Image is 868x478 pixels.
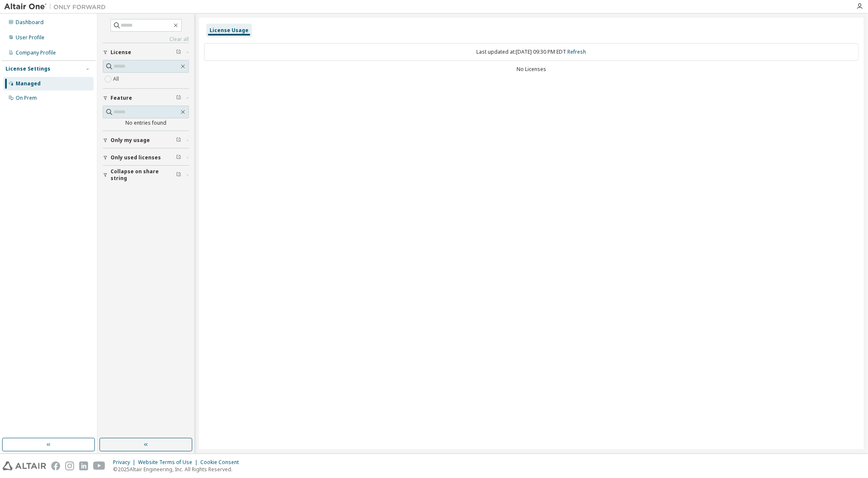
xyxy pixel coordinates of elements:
div: No entries found [103,120,189,126]
div: Website Terms of Use [138,459,200,466]
img: instagram.svg [65,462,74,470]
div: Managed [16,80,41,87]
div: No Licenses [204,66,859,73]
div: Company Profile [16,49,56,56]
a: Refresh [568,48,586,55]
span: Clear filter [176,154,181,161]
a: Clear all [103,36,189,43]
img: facebook.svg [51,462,60,470]
div: License Usage [210,27,249,34]
button: Feature [103,89,189,107]
span: Only my usage [111,137,150,144]
p: © 2025 Altair Engineering, Inc. All Rights Reserved. [113,466,244,473]
img: altair_logo.svg [3,462,46,470]
div: User Profile [16,34,44,41]
div: Last updated at: [DATE] 09:30 PM EDT [204,43,859,61]
img: Altair One [4,3,110,11]
img: linkedin.svg [79,462,88,470]
span: Collapse on share string [111,168,176,182]
label: All [113,74,121,84]
div: Dashboard [16,19,44,26]
span: Clear filter [176,172,181,178]
div: On Prem [16,95,37,101]
span: License [111,49,131,56]
span: Clear filter [176,137,181,144]
button: Collapse on share string [103,166,189,184]
span: Clear filter [176,49,181,56]
span: Feature [111,95,132,101]
div: Cookie Consent [200,459,244,466]
span: Only used licenses [111,154,161,161]
div: Privacy [113,459,138,466]
span: Clear filter [176,95,181,101]
button: Only used licenses [103,148,189,167]
button: License [103,43,189,62]
button: Only my usage [103,131,189,150]
div: License Settings [6,66,50,72]
img: youtube.svg [93,462,105,470]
